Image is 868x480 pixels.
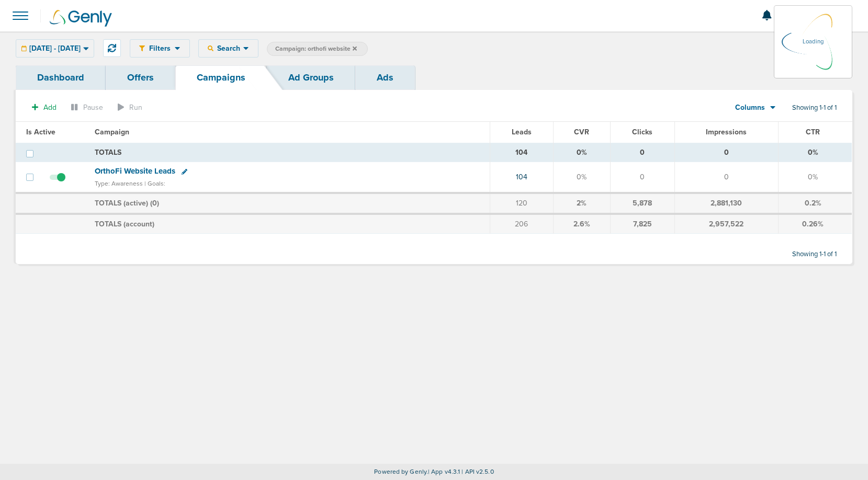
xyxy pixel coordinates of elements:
span: CVR [574,128,589,136]
img: Genly [50,10,112,27]
span: | API v2.5.0 [461,468,493,475]
span: Impressions [706,128,747,136]
a: Dashboard [16,65,106,90]
span: Is Active [26,128,55,136]
td: TOTALS [88,143,490,162]
td: 2,957,522 [674,214,778,234]
td: 7,825 [611,214,675,234]
span: Campaign [95,128,129,136]
span: | App v4.3.1 [428,468,460,475]
td: 0.26% [778,214,852,234]
td: 0% [553,143,610,162]
td: 0 [611,143,675,162]
button: Add [26,100,62,115]
a: Ads [355,65,415,90]
a: Ad Groups [267,65,355,90]
span: 0 [152,199,157,208]
span: OrthoFi Website Leads [95,166,175,176]
td: 0 [674,162,778,193]
span: Showing 1-1 of 1 [792,104,837,112]
a: 104 [516,173,527,181]
td: 0 [611,162,675,193]
td: TOTALS (account) [88,214,490,234]
td: TOTALS (active) ( ) [88,193,490,214]
span: Leads [512,128,532,136]
span: CTR [806,128,820,136]
span: Clicks [632,128,652,136]
td: 0% [778,162,852,193]
td: 5,878 [611,193,675,214]
td: 0.2% [778,193,852,214]
td: 0% [778,143,852,162]
span: Add [43,103,57,112]
td: 104 [490,143,553,162]
p: Loading [803,36,824,48]
a: Campaigns [175,65,267,90]
td: 0 [674,143,778,162]
td: 2,881,130 [674,193,778,214]
a: Offers [106,65,175,90]
small: | Goals: [144,180,165,187]
small: Type: Awareness [95,180,143,187]
span: Showing 1-1 of 1 [792,250,837,259]
td: 0% [553,162,610,193]
td: 120 [490,193,553,214]
td: 2.6% [553,214,610,234]
td: 206 [490,214,553,234]
span: Campaign: orthofi website [275,44,357,53]
td: 2% [553,193,610,214]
